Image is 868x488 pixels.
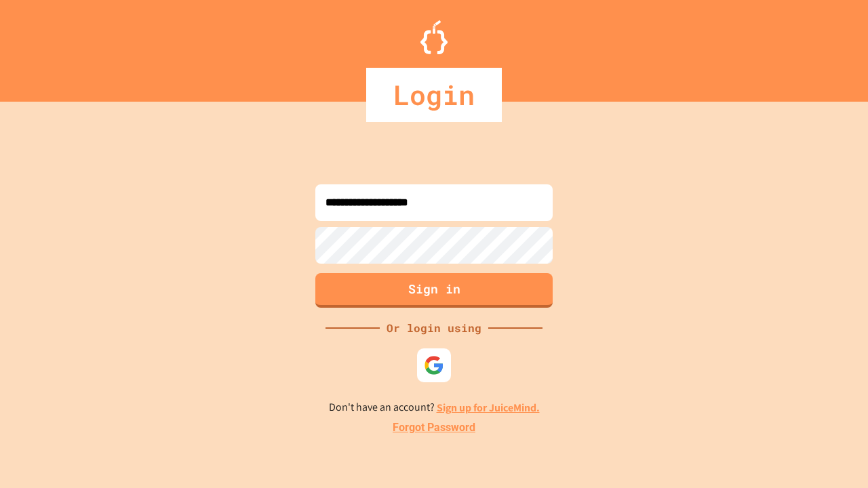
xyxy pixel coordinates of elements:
button: Sign in [315,273,553,308]
a: Sign up for JuiceMind. [437,401,540,415]
img: Logo.svg [420,20,448,54]
div: Login [366,68,502,122]
div: Or login using [380,320,488,336]
p: Don't have an account? [329,399,540,416]
a: Forgot Password [393,420,475,436]
img: google-icon.svg [424,355,444,375]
